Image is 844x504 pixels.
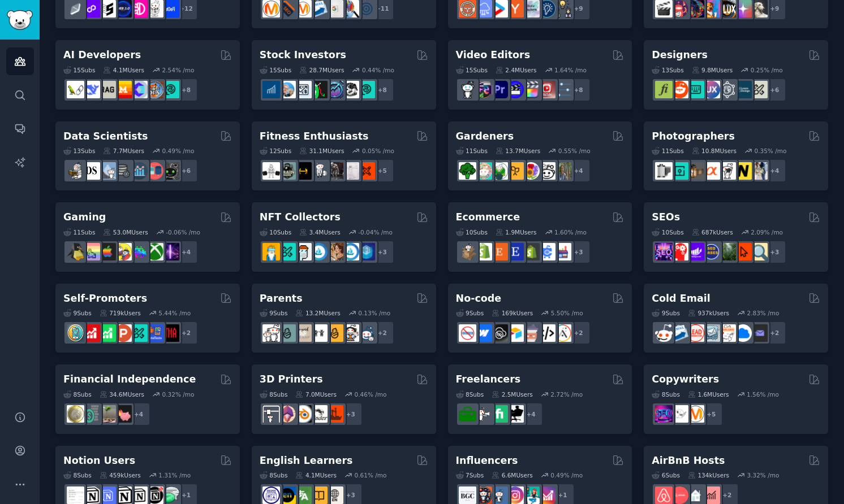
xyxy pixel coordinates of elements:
img: vegetablegardening [459,162,476,180]
img: Nikon [734,162,752,180]
h2: Gaming [63,210,106,224]
div: + 8 [174,78,198,102]
img: GamerPals [114,243,132,260]
img: BeautyGuruChatter [459,486,476,504]
h2: Financial Independence [63,372,196,386]
div: 13.7M Users [496,147,540,155]
div: 7.7M Users [103,147,144,155]
img: sales [655,324,673,342]
img: Rag [98,81,116,98]
div: 4.1M Users [103,66,144,74]
h2: Gardeners [456,129,514,144]
img: seogrowth [687,243,704,260]
h2: Ecommerce [456,210,520,224]
h2: NFT Collectors [260,210,341,224]
img: physicaltherapy [342,162,359,180]
div: 15 Sub s [260,66,291,74]
img: editors [475,81,492,98]
div: 2.72 % /mo [550,390,583,398]
img: linux_gaming [67,243,84,260]
img: gamers [130,243,148,260]
div: + 4 [763,159,786,183]
div: 8 Sub s [63,471,92,479]
div: 13.2M Users [295,309,340,317]
img: AskNotion [130,486,148,504]
img: content_marketing [687,405,704,423]
img: 3Dmodeling [278,405,296,423]
img: dropship [459,243,476,260]
img: ValueInvesting [278,81,296,98]
div: 8 Sub s [652,390,680,398]
div: + 5 [699,402,723,426]
img: InstagramMarketing [506,486,524,504]
img: NoCodeMovement [538,324,556,342]
img: StocksAndTrading [326,81,343,98]
div: 0.05 % /mo [362,147,394,155]
div: 31.1M Users [299,147,344,155]
img: languagelearning [262,486,280,504]
img: KeepWriting [671,405,688,423]
div: 11 Sub s [63,228,95,236]
div: + 4 [174,240,198,264]
div: 9 Sub s [260,309,288,317]
img: freelance_forhire [475,405,492,423]
div: + 5 [371,159,394,183]
div: 5.50 % /mo [551,309,583,317]
div: 11 Sub s [652,147,683,155]
img: SEO [655,405,673,423]
div: 1.31 % /mo [158,471,191,479]
img: The_SEO [750,243,768,260]
img: 3Dprinting [262,405,280,423]
img: NFTExchange [262,243,280,260]
img: WeddingPhotography [750,162,768,180]
img: AppIdeas [67,324,84,342]
div: 10 Sub s [260,228,291,236]
img: Etsy [490,243,508,260]
h2: Stock Investors [260,48,346,62]
img: premiere [490,81,508,98]
img: EmailOutreach [750,324,768,342]
div: 0.13 % /mo [358,309,390,317]
div: 0.61 % /mo [355,471,387,479]
img: datasets [146,162,163,180]
h2: Cold Email [652,292,710,306]
img: selfpromotion [98,324,116,342]
img: socialmedia [475,486,492,504]
div: 15 Sub s [456,66,488,74]
img: AirBnBHosts [671,486,688,504]
div: 13 Sub s [63,147,95,155]
img: succulents [475,162,492,180]
img: airbnb_hosts [655,486,673,504]
div: 0.44 % /mo [362,66,394,74]
img: UrbanGardening [538,162,556,180]
div: 10.8M Users [692,147,737,155]
h2: Copywriters [652,372,719,386]
div: 9 Sub s [63,309,92,317]
img: Youtubevideo [538,81,556,98]
div: 0.55 % /mo [558,147,591,155]
img: logodesign [671,81,688,98]
div: 9.8M Users [692,66,733,74]
div: + 3 [567,240,591,264]
img: dataengineering [114,162,132,180]
img: youtubepromotion [83,324,100,342]
img: FixMyPrint [326,405,343,423]
img: GymMotivation [278,162,296,180]
div: 15 Sub s [63,66,95,74]
img: LangChain [67,81,84,98]
h2: Data Scientists [63,129,148,144]
img: flowers [522,162,540,180]
div: 2.5M Users [492,390,533,398]
img: betatests [146,324,163,342]
div: 0.25 % /mo [751,66,783,74]
h2: Notion Users [63,454,135,468]
img: GoogleSearchConsole [734,243,752,260]
img: Freelancers [506,405,524,423]
img: UKPersonalFinance [67,405,84,423]
img: userexperience [718,81,736,98]
img: reviewmyshopify [522,243,540,260]
h2: Freelancers [456,372,521,386]
h2: Parents [260,292,303,306]
img: statistics [98,162,116,180]
div: 0.35 % /mo [754,147,786,155]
